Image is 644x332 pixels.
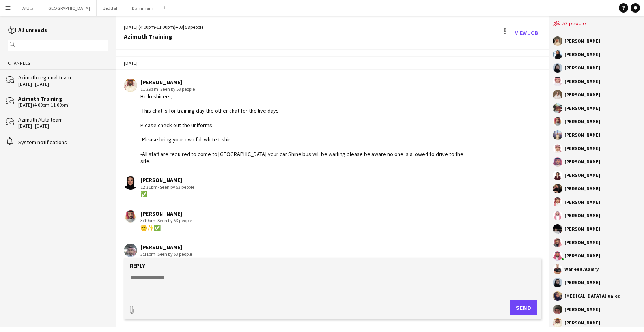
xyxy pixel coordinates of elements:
[564,240,601,245] div: [PERSON_NAME]
[18,74,108,81] div: Azimuth regional team
[130,262,145,269] label: Reply
[564,66,601,70] div: [PERSON_NAME]
[140,93,470,165] div: Hello shiners, -This chat is for training day the other chat for the live days Please check out t...
[564,186,601,191] div: [PERSON_NAME]
[564,106,601,111] div: [PERSON_NAME]
[564,159,601,164] div: [PERSON_NAME]
[18,139,108,146] div: System notifications
[140,176,194,184] div: [PERSON_NAME]
[564,79,601,84] div: [PERSON_NAME]
[512,26,541,39] a: View Job
[564,92,601,97] div: [PERSON_NAME]
[140,210,192,217] div: [PERSON_NAME]
[125,0,160,16] button: Dammam
[8,26,47,34] a: All unreads
[97,0,125,16] button: Jeddah
[18,95,108,102] div: Azimuth Training
[124,33,203,40] div: Azimuth Training
[564,267,599,272] div: Waheed Alamry
[564,321,601,325] div: [PERSON_NAME]
[564,119,601,124] div: [PERSON_NAME]
[140,251,192,258] div: 3:11pm
[18,116,108,123] div: Azimuth Alula team
[564,52,601,57] div: [PERSON_NAME]
[564,133,601,137] div: [PERSON_NAME]
[564,253,601,258] div: [PERSON_NAME]
[124,24,203,31] div: [DATE] (4:00pm-11:00pm) | 58 people
[553,16,640,32] div: 58 people
[564,146,601,151] div: [PERSON_NAME]
[18,102,108,108] div: [DATE] (4:00pm-11:00pm)
[116,56,549,70] div: [DATE]
[16,0,40,16] button: AlUla
[158,184,194,190] span: · Seen by 53 people
[564,227,601,231] div: [PERSON_NAME]
[564,307,601,312] div: [PERSON_NAME]
[140,244,192,251] div: [PERSON_NAME]
[140,258,192,265] div: ✅
[18,123,108,129] div: [DATE] - [DATE]
[564,280,601,285] div: [PERSON_NAME]
[155,251,192,257] span: · Seen by 53 people
[140,191,194,198] div: ✅
[510,300,537,315] button: Send
[158,86,195,92] span: · Seen by 53 people
[564,173,601,178] div: [PERSON_NAME]
[564,294,621,298] div: [MEDICAL_DATA] Aljuaied
[155,218,192,223] span: · Seen by 53 people
[140,86,470,93] div: 11:29am
[175,24,183,30] span: +03
[140,79,470,86] div: [PERSON_NAME]
[140,224,192,231] div: 🫡✨️✅️
[140,184,194,191] div: 12:31pm
[564,213,601,218] div: [PERSON_NAME]
[140,217,192,224] div: 3:10pm
[564,39,601,43] div: [PERSON_NAME]
[40,0,97,16] button: [GEOGRAPHIC_DATA]
[18,81,108,87] div: [DATE] - [DATE]
[564,200,601,204] div: [PERSON_NAME]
